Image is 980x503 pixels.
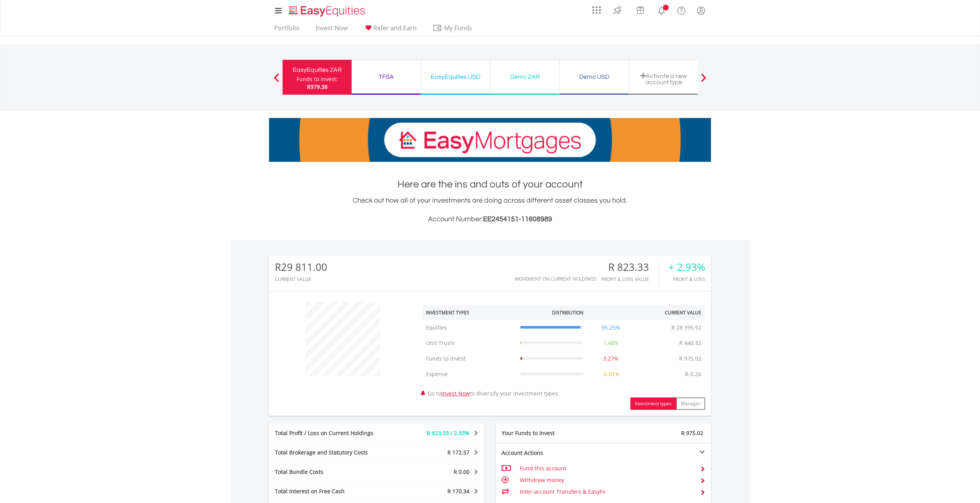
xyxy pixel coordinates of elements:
span: R979.38 [307,83,328,90]
td: 1.48% [587,335,635,351]
img: vouchers-v2.svg [634,4,647,16]
div: Funds to invest: [297,75,338,83]
td: -0.01% [587,366,635,382]
div: Profit & Loss [668,277,705,282]
td: Expense [422,366,516,382]
a: Home page [286,2,368,17]
img: thrive-v2.svg [611,4,624,16]
div: TFSA [356,71,416,82]
div: Activate a new account type [634,73,694,85]
a: Invest Now [312,24,351,36]
td: Fund this account [520,463,694,474]
span: EE2454151-11608989 [483,215,552,223]
td: Inter-account Transfers & EasyFx [520,486,694,498]
a: AppsGrid [587,2,606,14]
th: Current Value [634,305,705,320]
div: Movement on Current Holdings: [515,276,597,281]
span: My Funds [433,23,483,33]
a: Portfolio [271,24,303,36]
div: CURRENT VALUE [275,277,327,282]
span: R 170.34 [447,487,469,495]
img: grid-menu-icon.svg [592,6,601,14]
td: Funds to Invest [422,351,516,366]
div: Account Actions [496,449,604,457]
div: R29 811.00 [275,262,327,273]
span: R 0.00 [454,468,469,475]
div: EasyEquities ZAR [287,64,347,75]
div: + 2.93% [668,262,705,273]
div: Total Profit / Loss on Current Holdings [269,429,395,437]
div: Total Bundle Costs [269,468,395,476]
td: R 975.02 [675,351,705,366]
div: Demo ZAR [495,71,555,82]
div: Demo USD [564,71,624,82]
div: Total Interest on Free Cash [269,487,395,495]
span: R 823.33 / 2.93% [427,429,469,437]
a: Notifications [652,2,671,17]
span: R 172.57 [447,449,469,456]
td: Equities [422,320,516,335]
div: EasyEquities USD [426,71,485,82]
button: Manager [676,397,705,410]
a: Vouchers [629,2,652,16]
a: Invest Now [441,390,470,397]
td: R 28 395.92 [668,320,705,335]
div: R 823.33 [601,262,659,273]
div: Check out how all of your investments are doing across different asset classes you hold. [269,195,711,225]
a: Refer and Earn [361,24,420,36]
img: EasyMortage Promotion Banner [269,118,711,162]
div: Distribution [552,309,583,316]
h1: Here are the ins and outs of your account [269,177,711,191]
button: Investment types [630,397,676,410]
a: FAQ's and Support [671,2,691,17]
img: EasyEquities_Logo.png [287,5,368,17]
td: 95.25% [587,320,635,335]
div: Profit & Loss Value [601,277,659,282]
a: My Profile [691,2,711,19]
td: Withdraw money [520,474,694,486]
td: R-0.26 [681,366,705,382]
div: Go to to diversify your investment types. [416,298,711,410]
td: 3.27% [587,351,635,366]
td: R 440.32 [675,335,705,351]
div: Total Brokerage and Statutory Costs [269,449,395,456]
span: Refer and Earn [373,24,417,32]
h3: Account Number: [269,214,711,225]
div: Your Funds to Invest [496,429,604,437]
th: Investment Types [422,305,516,320]
span: R 975.02 [681,429,703,437]
td: Unit Trusts [422,335,516,351]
